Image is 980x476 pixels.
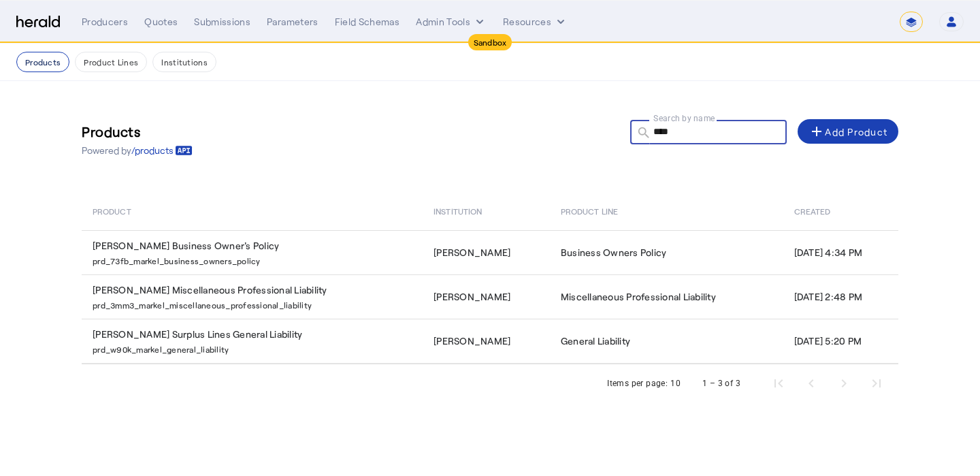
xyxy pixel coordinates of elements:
[423,192,550,230] th: Institution
[82,15,128,29] div: Producers
[152,52,216,72] button: Institutions
[808,123,825,140] mat-icon: add
[783,274,898,319] td: [DATE] 2:48 PM
[423,274,550,319] td: [PERSON_NAME]
[335,15,400,29] div: Field Schemas
[16,16,60,29] img: Herald Logo
[93,253,417,266] p: prd_73fb_markel_business_owners_policy
[82,144,193,157] p: Powered by
[550,192,783,230] th: Product Line
[144,15,178,29] div: Quotes
[630,125,653,142] mat-icon: search
[550,319,783,364] td: General Liability
[423,319,550,364] td: [PERSON_NAME]
[468,34,512,50] div: Sandbox
[783,192,898,230] th: Created
[416,15,487,29] button: internal dropdown menu
[798,119,898,144] button: Add Product
[16,52,69,72] button: Products
[82,122,193,141] h3: Products
[653,113,715,123] mat-label: Search by name
[503,15,568,29] button: Resources dropdown menu
[194,15,250,29] div: Submissions
[82,319,423,364] td: [PERSON_NAME] Surplus Lines General Liability
[783,319,898,364] td: [DATE] 5:20 PM
[550,274,783,319] td: Miscellaneous Professional Liability
[607,377,668,390] div: Items per page:
[423,230,550,274] td: [PERSON_NAME]
[93,297,417,311] p: prd_3mm3_markel_miscellaneous_professional_liability
[670,377,681,390] div: 10
[82,230,423,274] td: [PERSON_NAME] Business Owner's Policy
[267,15,318,29] div: Parameters
[702,377,740,390] div: 1 – 3 of 3
[93,341,417,355] p: prd_w90k_markel_general_liability
[783,230,898,274] td: [DATE] 4:34 PM
[808,123,887,140] div: Add Product
[82,274,423,319] td: [PERSON_NAME] Miscellaneous Professional Liability
[75,52,147,72] button: Product Lines
[131,144,193,157] a: /products
[82,192,423,230] th: Product
[550,230,783,274] td: Business Owners Policy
